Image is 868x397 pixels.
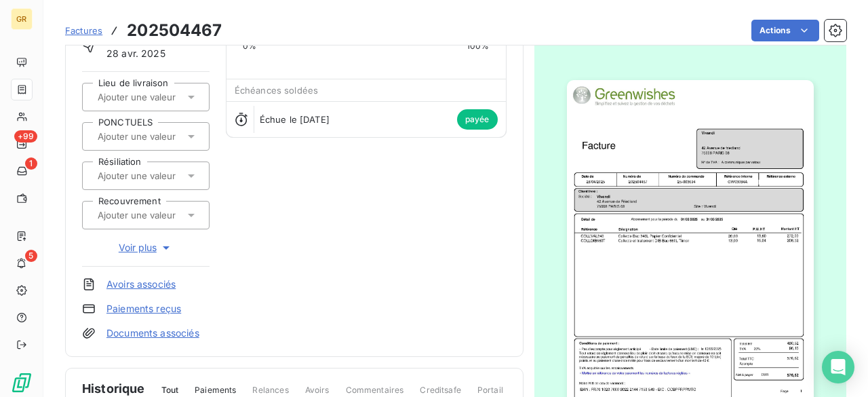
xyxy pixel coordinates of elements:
img: Logo LeanPay [11,372,33,394]
span: payée [457,109,498,130]
div: GR [11,8,33,30]
div: Open Intercom Messenger [822,351,854,383]
a: Avoirs associés [106,278,176,291]
span: 0% [243,40,256,52]
span: Voir plus [119,241,173,254]
button: Actions [751,20,819,41]
span: Échéances soldées [235,85,319,96]
input: Ajouter une valeur [96,91,233,103]
span: 1 [25,157,37,170]
span: 100% [467,40,490,52]
span: 5 [25,250,37,262]
input: Ajouter une valeur [96,170,233,182]
input: Ajouter une valeur [96,130,233,143]
a: Documents associés [106,326,199,340]
span: +99 [14,130,37,143]
button: Voir plus [82,240,210,255]
span: Factures [65,25,102,36]
span: Échue le [DATE] [260,114,330,125]
input: Ajouter une valeur [96,209,233,221]
a: Factures [65,24,102,37]
a: Paiements reçus [106,302,181,316]
span: 28 avr. 2025 [106,46,165,60]
h3: 202504467 [127,18,222,43]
